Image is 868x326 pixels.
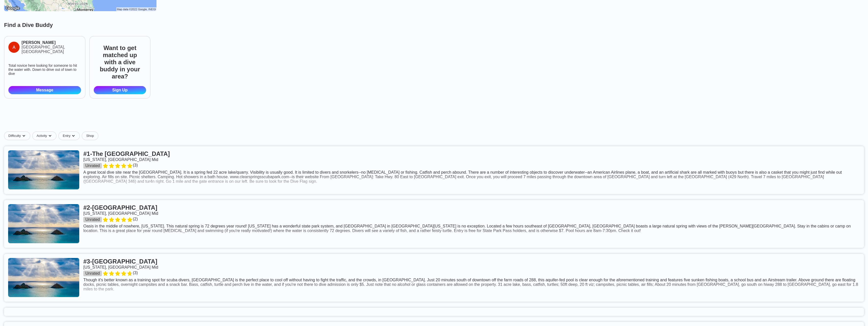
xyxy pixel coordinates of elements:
img: dropdown caret [22,134,26,138]
a: Sign Up [94,86,146,94]
span: Entry [63,134,70,138]
a: Message [8,86,81,94]
a: [PERSON_NAME] [22,40,81,45]
button: Difficultydropdown caret [4,132,32,140]
span: Difficulty [8,134,21,138]
div: Total novice here looking for someone to hit the water with. Down to drive out of town to dive [8,63,81,76]
span: Activity [37,134,47,138]
img: dropdown caret [71,134,75,138]
img: dropdown caret [48,134,52,138]
button: Activitydropdown caret [32,132,58,140]
a: Shop [82,132,98,140]
div: [GEOGRAPHIC_DATA], [GEOGRAPHIC_DATA] [22,45,81,54]
span: Want to get matched up with a dive buddy in your area? [94,40,146,84]
img: Araf Hossain [8,42,20,53]
button: Entrydropdown caret [58,132,82,140]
